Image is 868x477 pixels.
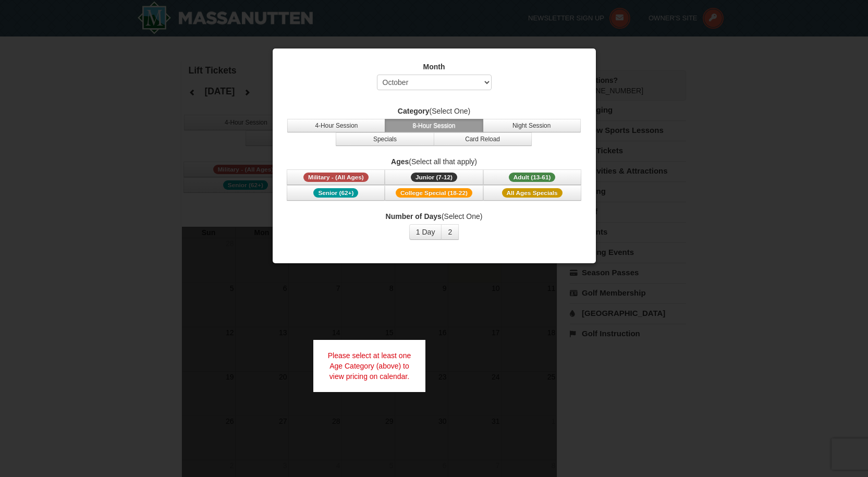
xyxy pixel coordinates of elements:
[385,119,483,132] button: 8-Hour Session
[386,212,442,221] strong: Number of Days
[287,119,385,132] button: 4-Hour Session
[441,224,459,240] button: 2
[483,169,581,185] button: Adult (13-61)
[287,169,385,185] button: Military - (All Ages)
[398,107,430,115] strong: Category
[509,173,556,182] span: Adult (13-61)
[423,63,445,71] strong: Month
[483,185,581,201] button: All Ages Specials
[286,156,583,167] label: (Select all that apply)
[313,340,426,392] div: Please select at least one Age Category (above) to view pricing on calendar.
[391,157,409,166] strong: Ages
[483,119,581,132] button: Night Session
[286,211,583,222] label: (Select One)
[336,132,434,146] button: Specials
[409,224,442,240] button: 1 Day
[385,169,483,185] button: Junior (7-12)
[313,188,358,198] span: Senior (62+)
[287,185,385,201] button: Senior (62+)
[502,188,563,198] span: All Ages Specials
[286,106,583,116] label: (Select One)
[434,132,532,146] button: Card Reload
[396,188,472,198] span: College Special (18-22)
[303,173,369,182] span: Military - (All Ages)
[385,185,483,201] button: College Special (18-22)
[411,173,457,182] span: Junior (7-12)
